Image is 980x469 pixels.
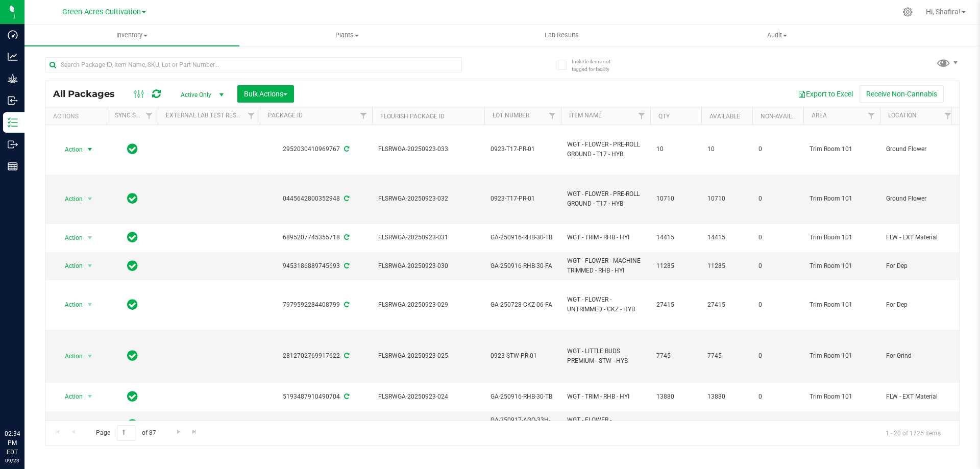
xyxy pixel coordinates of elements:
[810,144,874,154] span: Trim Room 101
[8,161,18,171] inline-svg: Reports
[8,30,18,40] inline-svg: Dashboard
[886,261,950,271] span: For Dep
[707,233,746,242] span: 14415
[8,139,18,150] inline-svg: Outbound
[378,144,478,154] span: FLSRWGA-20250923-033
[56,142,83,157] span: Action
[127,230,138,244] span: In Sync
[670,31,884,40] span: Audit
[117,425,135,441] input: 1
[633,107,650,125] a: Filter
[171,425,186,439] a: Go to the next page
[243,107,260,125] a: Filter
[567,415,644,435] span: WGT - FLOWER - UNTRIMMED - AGO - HYB
[567,189,644,209] span: WGT - FLOWER - PRE-ROLL GROUND - T17 - HYB
[901,7,914,17] div: Manage settings
[491,415,555,435] span: GA-250917-AGO-33H-FA
[342,195,349,202] span: Sync from Compliance System
[491,261,555,271] span: GA-250916-RHB-30-FA
[544,107,561,125] a: Filter
[810,392,874,402] span: Trim Room 101
[127,259,138,273] span: In Sync
[707,392,746,402] span: 13880
[8,52,18,62] inline-svg: Analytics
[239,24,454,46] a: Plants
[258,194,374,204] div: 0445642800352948
[493,112,529,119] a: Lot Number
[87,425,164,441] span: Page of 87
[758,351,797,361] span: 0
[24,24,239,46] a: Inventory
[258,233,374,242] div: 6895207745355718
[84,142,96,157] span: select
[491,351,555,361] span: 0923-STW-PR-01
[810,300,874,310] span: Trim Room 101
[342,352,349,359] span: Sync from Compliance System
[791,85,860,103] button: Export to Excel
[8,73,18,84] inline-svg: Grow
[886,392,950,402] span: FLW - EXT Material
[810,261,874,271] span: Trim Room 101
[812,112,827,119] a: Area
[258,392,374,402] div: 5193487910490704
[567,295,644,314] span: WGT - FLOWER - UNTRIMMED - CKZ - HYB
[268,112,303,119] a: Package ID
[258,261,374,271] div: 9453186889745693
[886,351,950,361] span: For Grind
[342,301,349,308] span: Sync from Compliance System
[355,107,372,125] a: Filter
[378,261,478,271] span: FLSRWGA-20250923-030
[8,117,18,128] inline-svg: Inventory
[8,95,18,106] inline-svg: Inbound
[940,107,957,125] a: Filter
[656,261,695,271] span: 11285
[877,425,949,440] span: 1 - 20 of 1725 items
[567,233,644,242] span: WGT - TRIM - RHB - HYI
[84,192,96,206] span: select
[491,194,555,204] span: 0923-T17-PR-01
[84,418,96,432] span: select
[707,144,746,154] span: 10
[569,112,602,119] a: Item Name
[656,351,695,361] span: 7745
[127,417,138,432] span: In Sync
[258,300,374,310] div: 7979592284408799
[656,392,695,402] span: 13880
[84,231,96,245] span: select
[860,85,944,103] button: Receive Non-Cannabis
[342,393,349,400] span: Sync from Compliance System
[56,349,83,363] span: Action
[656,194,695,204] span: 10710
[810,233,874,242] span: Trim Room 101
[886,144,950,154] span: Ground Flower
[758,300,797,310] span: 0
[380,113,445,120] a: Flourish Package ID
[758,144,797,154] span: 0
[758,392,797,402] span: 0
[244,90,287,98] span: Bulk Actions
[656,300,695,310] span: 27415
[658,113,670,120] a: Qty
[240,31,454,40] span: Plants
[758,261,797,271] span: 0
[567,140,644,159] span: WGT - FLOWER - PRE-ROLL GROUND - T17 - HYB
[342,145,349,153] span: Sync from Compliance System
[187,425,202,439] a: Go to the last page
[531,31,593,40] span: Lab Results
[84,389,96,404] span: select
[886,233,950,242] span: FLW - EXT Material
[810,194,874,204] span: Trim Room 101
[810,351,874,361] span: Trim Room 101
[127,142,138,156] span: In Sync
[166,112,246,119] a: External Lab Test Result
[656,233,695,242] span: 14415
[127,191,138,206] span: In Sync
[886,194,950,204] span: Ground Flower
[45,57,462,72] input: Search Package ID, Item Name, SKU, Lot or Part Number...
[10,387,41,418] iframe: Resource center
[237,85,294,103] button: Bulk Actions
[491,144,555,154] span: 0923-T17-PR-01
[56,231,83,245] span: Action
[863,107,880,125] a: Filter
[62,8,141,16] span: Green Acres Cultivation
